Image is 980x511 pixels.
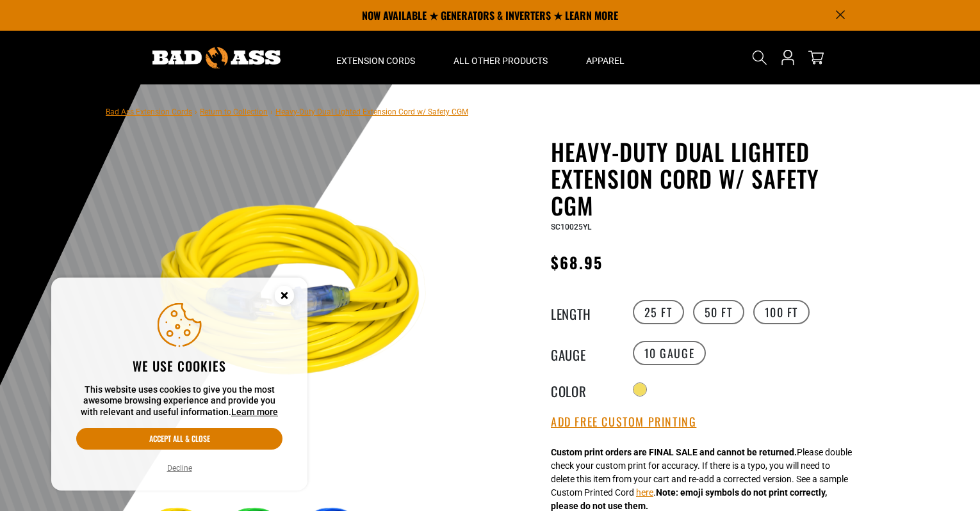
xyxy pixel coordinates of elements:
button: Accept all & close [76,428,282,450]
a: Learn more [231,407,278,417]
span: › [195,107,197,116]
nav: breadcrumbs [106,104,468,119]
span: All Other Products [453,55,548,67]
a: Bad Ass Extension Cords [106,107,192,116]
span: › [270,107,273,116]
h1: Heavy-Duty Dual Lighted Extension Cord w/ Safety CGM [551,138,865,219]
summary: Search [749,47,770,68]
legend: Length [551,304,615,320]
span: $68.95 [551,251,603,274]
h2: We use cookies [76,358,282,374]
label: 50 FT [693,300,744,324]
strong: Note: emoji symbols do not print correctly, please do not use them. [551,487,827,511]
label: 100 FT [753,300,810,324]
img: Bad Ass Extension Cords [152,47,281,68]
img: yellow [143,141,452,449]
aside: Cookie Consent [51,278,307,491]
summary: All Other Products [434,31,567,84]
p: This website uses cookies to give you the most awesome browsing experience and provide you with r... [76,384,282,418]
legend: Color [551,381,615,398]
legend: Gauge [551,345,615,361]
a: Return to Collection [200,107,268,116]
button: Add Free Custom Printing [551,415,696,429]
span: Extension Cords [336,55,415,67]
summary: Apparel [567,31,644,84]
label: 25 FT [633,300,684,324]
span: Heavy-Duty Dual Lighted Extension Cord w/ Safety CGM [275,107,468,116]
summary: Extension Cords [317,31,434,84]
button: here [636,486,653,499]
span: Apparel [586,55,625,67]
span: SC10025YL [551,223,591,232]
label: 10 Gauge [633,341,706,365]
strong: Custom print orders are FINAL SALE and cannot be returned. [551,447,797,457]
button: Decline [163,462,196,475]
